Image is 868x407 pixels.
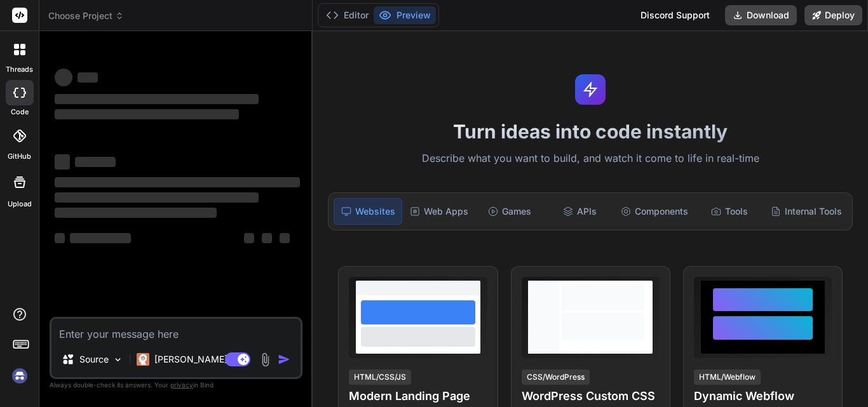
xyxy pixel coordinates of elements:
div: Tools [696,198,763,225]
div: CSS/WordPress [522,370,590,385]
span: ‌ [55,192,259,203]
div: Internal Tools [766,198,847,225]
button: Preview [374,6,436,24]
img: Claude 4 Sonnet [137,353,149,366]
label: threads [6,64,33,75]
span: ‌ [75,157,116,167]
div: HTML/Webflow [694,370,761,385]
span: ‌ [55,154,70,170]
span: ‌ [262,233,272,243]
span: Choose Project [48,10,124,22]
span: privacy [170,381,193,389]
div: APIs [546,198,613,225]
h4: WordPress Custom CSS [522,387,660,405]
span: ‌ [55,109,239,119]
span: ‌ [280,233,290,243]
p: Always double-check its answers. Your in Bind [50,379,302,391]
div: Web Apps [405,198,473,225]
span: ‌ [55,94,259,104]
img: signin [9,365,31,387]
div: Discord Support [633,5,717,25]
span: ‌ [55,69,72,86]
img: icon [278,353,290,366]
div: Websites [334,198,402,225]
button: Download [725,5,797,25]
span: ‌ [244,233,254,243]
p: Source [79,353,109,366]
span: ‌ [78,72,98,83]
div: HTML/CSS/JS [349,370,411,385]
img: Pick Models [112,354,123,365]
label: Upload [8,199,32,210]
span: ‌ [55,208,217,218]
span: ‌ [70,233,131,243]
p: Describe what you want to build, and watch it come to life in real-time [320,150,860,167]
button: Deploy [804,5,862,25]
img: attachment [258,352,273,367]
button: Editor [321,6,374,24]
div: Components [616,198,693,225]
p: [PERSON_NAME] 4 S.. [154,353,249,366]
span: ‌ [55,177,300,187]
h4: Modern Landing Page [349,387,487,405]
span: ‌ [55,233,65,243]
label: code [11,107,29,117]
h1: Turn ideas into code instantly [320,120,860,143]
label: GitHub [8,151,31,162]
div: Games [476,198,543,225]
